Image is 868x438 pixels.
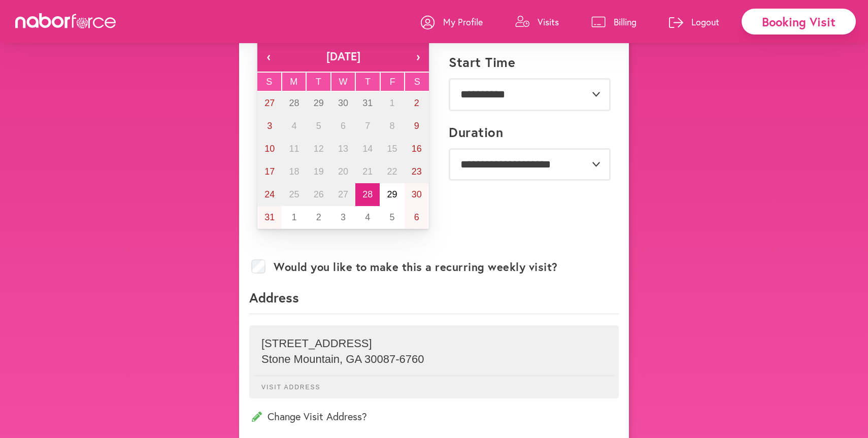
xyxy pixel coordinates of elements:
[266,77,272,87] abbr: Sunday
[316,212,321,222] abbr: September 2, 2025
[261,353,607,366] p: Stone Mountain , GA 30087-6760
[443,16,483,28] p: My Profile
[390,121,395,131] abbr: August 8, 2025
[414,212,419,222] abbr: September 6, 2025
[414,77,420,87] abbr: Saturday
[405,115,429,138] button: August 9, 2025
[291,212,296,222] abbr: September 1, 2025
[314,144,324,154] abbr: August 12, 2025
[249,410,619,423] p: Change Visit Address?
[331,92,355,115] button: July 30, 2025
[414,98,419,108] abbr: August 2, 2025
[307,115,331,138] button: August 5, 2025
[264,166,275,177] abbr: August 17, 2025
[387,189,397,199] abbr: August 29, 2025
[407,41,429,72] button: ›
[338,98,348,108] abbr: July 30, 2025
[254,376,614,391] p: Visit Address
[289,189,299,199] abbr: August 25, 2025
[257,160,282,183] button: August 17, 2025
[390,212,395,222] abbr: September 5, 2025
[449,54,515,70] label: Start Time
[264,144,275,154] abbr: August 10, 2025
[307,160,331,183] button: August 19, 2025
[355,115,380,138] button: August 7, 2025
[691,16,719,28] p: Logout
[331,206,355,229] button: September 3, 2025
[331,160,355,183] button: August 20, 2025
[387,144,397,154] abbr: August 15, 2025
[390,77,395,87] abbr: Friday
[257,206,282,229] button: August 31, 2025
[282,183,306,206] button: August 25, 2025
[405,183,429,206] button: August 30, 2025
[267,121,272,131] abbr: August 3, 2025
[365,212,370,222] abbr: September 4, 2025
[412,189,422,199] abbr: August 30, 2025
[289,98,299,108] abbr: July 28, 2025
[274,260,558,274] label: Would you like to make this a recurring weekly visit?
[669,7,719,37] a: Logout
[282,115,306,138] button: August 4, 2025
[405,138,429,160] button: August 16, 2025
[331,138,355,160] button: August 13, 2025
[380,92,404,115] button: August 1, 2025
[282,138,306,160] button: August 11, 2025
[449,124,503,140] label: Duration
[365,77,371,87] abbr: Thursday
[365,121,370,131] abbr: August 7, 2025
[355,183,380,206] button: August 28, 2025
[362,144,373,154] abbr: August 14, 2025
[307,183,331,206] button: August 26, 2025
[614,16,637,28] p: Billing
[421,7,483,37] a: My Profile
[282,160,306,183] button: August 18, 2025
[380,138,404,160] button: August 15, 2025
[264,98,275,108] abbr: July 27, 2025
[355,138,380,160] button: August 14, 2025
[362,189,373,199] abbr: August 28, 2025
[380,206,404,229] button: September 5, 2025
[412,166,422,177] abbr: August 23, 2025
[264,212,275,222] abbr: August 31, 2025
[341,212,346,222] abbr: September 3, 2025
[338,166,348,177] abbr: August 20, 2025
[380,160,404,183] button: August 22, 2025
[355,92,380,115] button: July 31, 2025
[339,77,348,87] abbr: Wednesday
[314,166,324,177] abbr: August 19, 2025
[290,77,297,87] abbr: Monday
[314,189,324,199] abbr: August 26, 2025
[405,206,429,229] button: September 6, 2025
[405,92,429,115] button: August 2, 2025
[257,92,282,115] button: July 27, 2025
[261,337,607,350] p: [STREET_ADDRESS]
[307,92,331,115] button: July 29, 2025
[362,166,373,177] abbr: August 21, 2025
[257,41,280,72] button: ‹
[280,41,407,72] button: [DATE]
[742,9,856,35] div: Booking Visit
[338,189,348,199] abbr: August 27, 2025
[405,160,429,183] button: August 23, 2025
[264,189,275,199] abbr: August 24, 2025
[257,115,282,138] button: August 3, 2025
[591,7,637,37] a: Billing
[257,138,282,160] button: August 10, 2025
[289,166,299,177] abbr: August 18, 2025
[362,98,373,108] abbr: July 31, 2025
[355,160,380,183] button: August 21, 2025
[316,77,321,87] abbr: Tuesday
[314,98,324,108] abbr: July 29, 2025
[380,115,404,138] button: August 8, 2025
[538,16,559,28] p: Visits
[282,92,306,115] button: July 28, 2025
[515,7,559,37] a: Visits
[331,183,355,206] button: August 27, 2025
[414,121,419,131] abbr: August 9, 2025
[249,289,619,314] p: Address
[387,166,397,177] abbr: August 22, 2025
[341,121,346,131] abbr: August 6, 2025
[316,121,321,131] abbr: August 5, 2025
[307,206,331,229] button: September 2, 2025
